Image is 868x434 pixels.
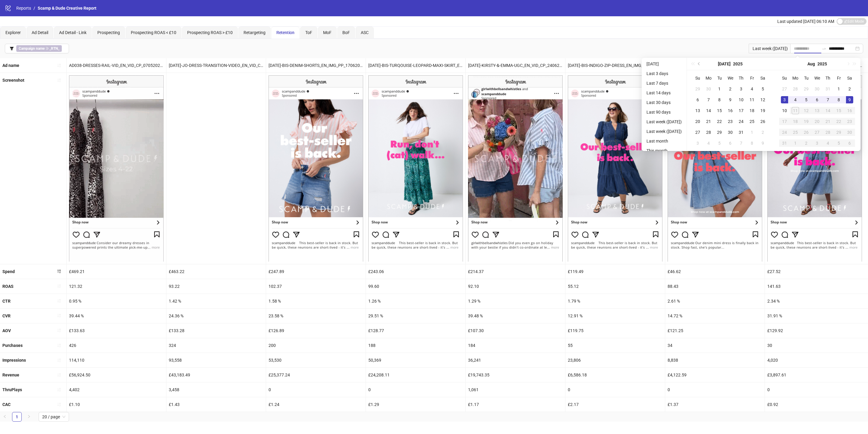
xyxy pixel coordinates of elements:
div: 4 [824,140,832,147]
td: 2025-08-09 [757,138,768,149]
img: Screenshot 120229095811150005 [468,75,563,261]
td: 2025-08-29 [833,127,844,138]
span: sort-ascending [57,299,61,303]
span: sort-descending [57,269,61,273]
div: £107.30 [466,323,565,338]
b: Campaign name [19,46,45,51]
th: Sa [757,73,768,83]
div: £121.25 [665,323,765,338]
div: 31 [824,85,832,93]
div: 16 [727,107,734,114]
span: Prospecting ROAS > £10 [187,30,233,35]
span: sort-ascending [57,373,61,377]
div: 9 [759,140,766,147]
div: 26 [803,129,810,136]
div: 20 [813,118,821,125]
span: sort-ascending [57,402,61,407]
td: 2025-07-28 [703,127,714,138]
div: 13 [694,107,701,114]
td: 2025-07-31 [822,83,833,94]
div: £133.28 [166,323,266,338]
span: Last updated [DATE] 06:10 AM [777,19,834,24]
td: 2025-08-31 [779,138,790,149]
td: 2025-07-05 [757,83,768,94]
td: 2025-08-06 [812,94,822,105]
th: We [812,73,822,83]
div: £469.21 [67,264,166,279]
b: _RTN_ [49,46,59,51]
div: 24 [781,129,788,136]
div: 3 [694,140,701,147]
div: 1 [792,140,799,147]
td: 2025-09-05 [833,138,844,149]
span: sort-ascending [57,358,61,362]
td: 2025-07-04 [747,83,757,94]
td: 2025-07-27 [779,83,790,94]
td: 2025-07-14 [703,105,714,116]
div: 6 [813,96,821,103]
td: 2025-08-01 [747,127,757,138]
td: 2025-07-08 [714,94,725,105]
li: [DATE] [644,60,684,68]
span: sort-ascending [57,388,61,392]
div: 27 [781,85,788,93]
div: £247.89 [266,264,366,279]
div: 141.63 [765,279,864,294]
span: filter [10,46,14,51]
td: 2025-07-10 [736,94,747,105]
div: 22 [716,118,723,125]
div: 23 [846,118,853,125]
div: 4 [792,96,799,103]
div: £46.62 [665,264,765,279]
span: BoF [342,30,350,35]
th: Mo [703,73,714,83]
span: left [3,415,7,418]
th: Tu [801,73,812,83]
div: Last week ([DATE]) [749,44,790,53]
td: 2025-08-13 [812,105,822,116]
td: 2025-09-02 [801,138,812,149]
div: 13 [813,107,821,114]
span: Retention [276,30,294,35]
div: 30 [727,129,734,136]
div: 27 [813,129,821,136]
td: 2025-08-21 [822,116,833,127]
b: CVR [2,313,11,318]
td: 2025-08-01 [833,83,844,94]
td: 2025-07-13 [692,105,703,116]
div: 30 [846,129,853,136]
div: 2.61 % [665,294,765,308]
div: 11 [748,96,756,103]
div: £27.52 [765,264,864,279]
td: 2025-07-21 [703,116,714,127]
span: MoF [323,30,332,35]
div: 30 [705,85,712,93]
div: 2 [846,85,853,93]
div: 29 [835,129,842,136]
span: ASC [361,30,369,35]
td: 2025-07-23 [725,116,736,127]
td: 2025-07-31 [736,127,747,138]
div: 17 [737,107,745,114]
span: Retargeting [244,30,266,35]
td: 2025-07-16 [725,105,736,116]
div: 21 [824,118,832,125]
td: 2025-08-02 [757,127,768,138]
li: Last 7 days [644,80,684,87]
td: 2025-07-18 [747,105,757,116]
div: 29 [716,129,723,136]
div: 1.26 % [366,294,465,308]
div: 24.36 % [166,309,266,323]
li: / [33,5,35,11]
div: 5 [835,140,842,147]
td: 2025-08-30 [844,127,855,138]
div: 7 [737,140,745,147]
td: 2025-07-24 [736,116,747,127]
a: Reports [15,5,32,11]
button: Campaign name ∋ _RTN_ [5,44,69,53]
td: 2025-06-30 [703,83,714,94]
td: 2025-08-10 [779,105,790,116]
div: 93.22 [166,279,266,294]
div: 31 [737,129,745,136]
div: 39.44 % [67,309,166,323]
